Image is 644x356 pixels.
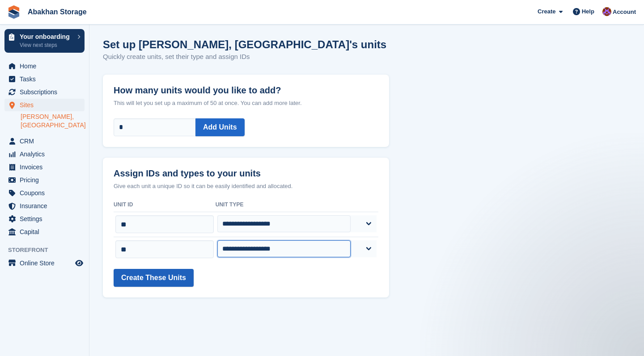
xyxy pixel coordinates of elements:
a: menu [4,86,85,98]
a: Your onboarding View next steps [4,29,85,53]
p: Give each unit a unique ID so it can be easily identified and allocated. [114,182,378,191]
span: Create [538,7,555,16]
img: stora-icon-8386f47178a22dfd0bd8f6a31ec36ba5ce8667c1dd55bd0f319d3a0aa187defe.svg [7,5,21,19]
span: Analytics [20,148,73,160]
a: menu [4,226,85,238]
a: menu [4,213,85,225]
a: Preview store [74,258,85,268]
button: Create These Units [114,269,194,287]
th: Unit Type [216,198,378,212]
h1: Set up [PERSON_NAME], [GEOGRAPHIC_DATA]'s units [103,38,386,50]
label: How many units would you like to add? [114,75,378,96]
span: Subscriptions [20,86,73,98]
span: Coupons [20,187,73,199]
a: menu [4,257,85,269]
strong: Assign IDs and types to your units [114,168,261,179]
a: menu [4,161,85,173]
span: Tasks [20,73,73,85]
a: [PERSON_NAME], [GEOGRAPHIC_DATA] [21,113,85,130]
a: menu [4,174,85,186]
a: menu [4,200,85,212]
img: William Abakhan [602,7,611,16]
a: menu [4,187,85,199]
a: Abakhan Storage [24,4,90,19]
p: Quickly create units, set their type and assign IDs [103,52,386,62]
a: menu [4,135,85,147]
span: Help [582,7,594,16]
span: Online Store [20,257,73,269]
p: This will let you set up a maximum of 50 at once. You can add more later. [114,99,378,108]
p: View next steps [20,41,73,49]
button: Add Units [195,118,245,136]
th: Unit ID [114,198,216,212]
span: Settings [20,213,73,225]
a: menu [4,73,85,85]
span: Home [20,60,73,72]
a: menu [4,148,85,160]
span: Pricing [20,174,73,186]
span: Invoices [20,161,73,173]
span: Storefront [8,246,89,255]
span: Sites [20,99,73,111]
p: Your onboarding [20,34,73,40]
span: CRM [20,135,73,147]
span: Capital [20,226,73,238]
a: menu [4,60,85,72]
span: Account [613,8,636,17]
a: menu [4,99,85,111]
span: Insurance [20,200,73,212]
